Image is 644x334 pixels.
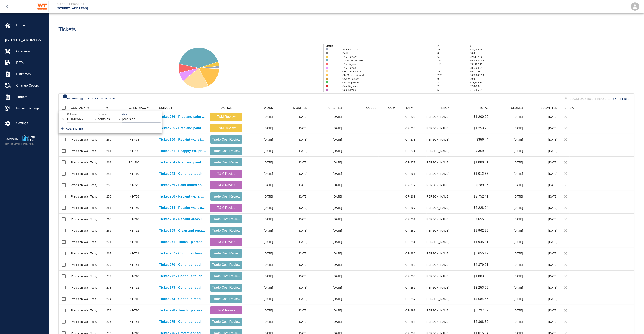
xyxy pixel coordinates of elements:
[427,202,451,214] div: [PERSON_NAME]
[427,122,451,134] div: [PERSON_NAME]
[60,125,85,132] button: Add filter
[474,171,488,176] p: $1,012.88
[212,126,241,131] p: T&M Review
[275,248,310,259] div: [DATE]
[16,60,45,65] span: RFPs
[342,66,428,70] p: T&M Revise
[476,148,488,153] p: $359.98
[525,225,560,236] div: [DATE]
[16,106,45,111] span: Project Settings
[310,191,344,202] div: [DATE]
[470,48,519,51] p: $39,556.99
[470,59,519,62] p: $505,635.06
[16,49,45,54] span: Overview
[474,126,488,131] p: $1,253.78
[159,240,206,244] p: Ticket 271 - Touch up areas on floors 8, 7, 6, 4
[85,105,91,111] button: Show filters
[405,206,415,210] div: CR-267
[427,168,451,179] div: [PERSON_NAME]
[159,171,206,176] a: Ticket 248 - Continue touching up walls and ceilings on B1 level
[245,111,275,122] div: [DATE]
[310,202,344,214] div: [DATE]
[159,160,206,165] p: Ticket 264 - Prep and paint elevator returns on G1 level
[441,105,449,111] div: INBOX
[570,105,580,111] div: DATE CM COST APPROVED
[60,96,79,102] button: Show filters
[159,114,206,119] a: Ticket 286 - Prep and paint areas in room FCC #112A
[474,205,488,210] p: $2,228.04
[245,236,275,248] div: [DATE]
[344,105,379,111] div: CODES
[490,134,525,145] div: [DATE]
[71,240,102,244] div: Precision Wall Tech, Inc.
[129,172,139,176] div: INT-710
[342,62,428,66] p: T&M Rejected
[405,105,413,111] div: INV #
[624,314,644,334] iframe: Chat Widget
[5,37,47,43] span: [STREET_ADDRESS]
[405,138,415,142] div: CR-273
[129,138,139,142] div: INT-473
[474,194,488,199] p: $2,752.41
[85,105,91,111] div: 1 active filter
[275,111,310,122] div: [DATE]
[310,236,344,248] div: [DATE]
[71,217,102,221] div: Precision Wall Tech, Inc.
[129,240,139,244] div: INT-710
[310,134,344,145] div: [DATE]
[79,96,100,102] button: Select columns
[122,112,128,116] label: Value
[159,251,206,256] a: Ticket 267 - Continue cleaning and repainting floor in stair 2
[71,229,102,233] div: Precision Wall Tech, Inc.
[612,96,633,103] button: Refresh
[470,73,519,77] p: $690,246.19
[437,48,470,51] p: 27
[159,137,206,142] a: Ticket 260 - Repaint walls in corridor 4008 and office 4520
[470,55,519,59] p: $24,142.20
[490,202,525,214] div: [DATE]
[328,105,342,111] div: CREATED
[525,134,560,145] div: [DATE]
[275,191,310,202] div: [DATE]
[437,66,470,70] p: 124
[541,105,557,111] div: SUBMITTED
[474,228,488,233] p: $3,962.59
[470,81,519,84] p: $13,709.30
[106,160,111,164] div: 264
[476,137,488,142] p: $356.44
[71,138,102,142] div: Precision Wall Tech, Inc.
[310,122,344,134] div: [DATE]
[71,160,102,164] div: Precision Wall Tech, Inc.
[342,81,428,84] p: Cost Approved
[159,262,206,267] a: Ticket 270 - Continue repainting floor in stair 1
[159,274,206,279] a: Ticket 272 - Continue touching up areas on floors 3, 4, 5
[159,297,206,301] a: Ticket 274 - Continue repainting on floors 2 and 3
[342,88,428,92] p: Cost Revise
[451,105,490,111] div: TOTAL
[71,149,102,153] div: Precision Wall Tech, Inc.
[159,105,172,111] div: SUBJECT
[16,83,45,88] span: Change Orders
[159,126,206,131] p: Ticket 285 - Prep and paint exposed intumescent columns in south lobby 102
[63,94,67,98] span: 1
[245,168,275,179] div: [DATE]
[490,111,525,122] div: [DATE]
[129,105,149,111] div: CLIENT/PCO #
[310,214,344,225] div: [DATE]
[58,26,76,33] h1: Tickets
[388,105,395,111] div: CO #
[16,121,45,126] span: Settings
[427,111,451,122] div: [PERSON_NAME]
[342,77,428,81] p: Owner Review
[212,240,241,244] p: T&M Revise
[127,105,157,111] div: CLIENT/PCO #
[212,137,241,142] p: Trade Cost Review
[427,214,451,225] div: [PERSON_NAME]
[490,105,525,111] div: CLOSED
[437,81,470,84] p: 2
[129,229,139,233] div: INT-761
[57,2,344,6] p: Current Project
[157,105,208,111] div: SUBJECT
[560,105,568,111] div: APPROVED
